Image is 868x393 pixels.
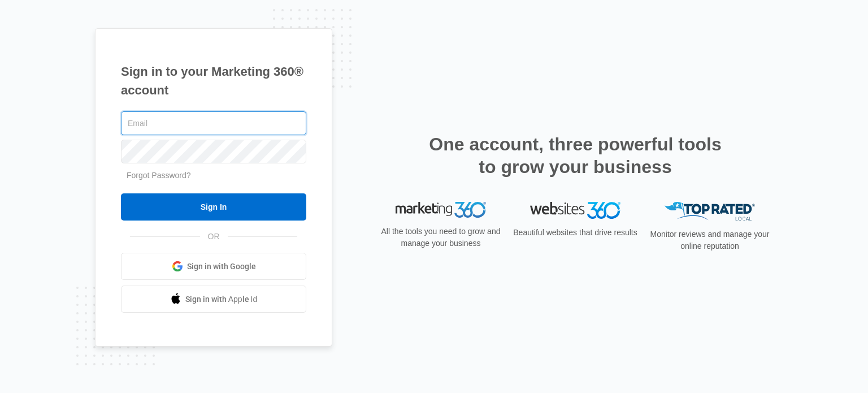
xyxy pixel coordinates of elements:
h1: Sign in to your Marketing 360® account [121,62,306,100]
input: Email [121,111,306,135]
p: All the tools you need to grow and manage your business [377,226,504,249]
span: Sign in with Google [187,261,256,273]
span: OR [200,231,228,243]
a: Forgot Password? [127,171,191,180]
h2: One account, three powerful tools to grow your business [426,133,725,178]
span: Sign in with Apple Id [185,293,258,305]
a: Sign in with Apple Id [121,286,306,313]
a: Sign in with Google [121,253,306,280]
p: Monitor reviews and manage your online reputation [646,228,773,252]
p: Beautiful websites that drive results [512,227,639,239]
img: Websites 360 [530,202,620,218]
img: Top Rated Local [665,202,755,221]
img: Marketing 360 [396,202,486,218]
input: Sign In [121,193,306,221]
